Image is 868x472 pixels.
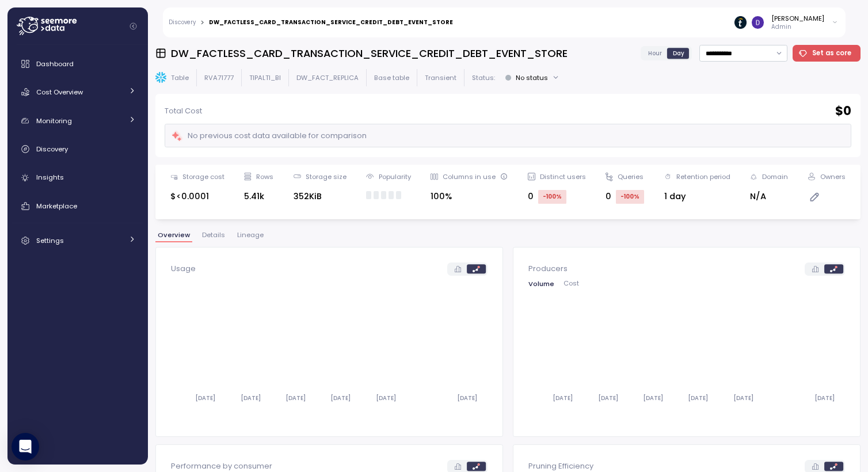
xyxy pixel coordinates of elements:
p: Admin [771,23,824,31]
a: Insights [12,166,143,189]
tspan: [DATE] [376,394,396,402]
div: 1 day [664,190,730,203]
tspan: [DATE] [458,394,478,402]
span: Settings [36,236,64,245]
div: 352KiB [294,190,347,203]
p: Pruning Efficiency [528,460,593,472]
div: No previous cost data available for comparison [171,130,367,143]
p: Total Cost [165,105,202,117]
div: > [200,19,204,26]
p: Status: [472,73,495,82]
span: Details [202,232,225,238]
span: Volume [528,281,554,287]
div: Open Intercom Messenger [12,433,39,460]
div: N/A [750,190,788,203]
div: -100 % [538,190,566,204]
div: DW_FACTLESS_CARD_TRANSACTION_SERVICE_CREDIT_DEBT_EVENT_STORE [209,20,453,25]
div: Columns in use [443,172,508,181]
img: 6714de1ca73de131760c52a6.PNG [734,16,747,28]
a: Dashboard [12,52,143,75]
p: Base table [374,73,409,82]
tspan: [DATE] [195,394,215,402]
tspan: [DATE] [643,394,663,402]
p: Transient [425,73,456,82]
tspan: [DATE] [241,394,261,402]
p: Producers [528,263,568,275]
h3: DW_FACTLESS_CARD_TRANSACTION_SERVICE_CREDIT_DEBT_EVENT_STORE [171,46,568,60]
a: Discovery [169,20,196,25]
div: Queries [618,172,644,181]
a: Marketplace [12,195,143,218]
div: No status [516,73,548,82]
div: 100% [431,190,508,203]
div: 0 [528,190,586,204]
div: -100 % [616,190,644,204]
tspan: [DATE] [597,394,618,402]
span: Dashboard [36,59,74,68]
span: Marketplace [36,201,77,211]
tspan: [DATE] [553,394,573,402]
div: 0 [606,190,644,204]
div: Owners [820,172,846,181]
tspan: [DATE] [330,394,351,402]
div: Domain [762,172,788,181]
p: Performance by consumer [171,460,272,472]
button: Collapse navigation [126,22,140,31]
span: Cost Overview [36,87,83,97]
button: No status [500,69,564,86]
img: ACg8ocItJC8tCQxi3_P-VkSK74Q2EtMJdhzWw5S0USwfGnV48jTzug=s96-c [752,16,764,28]
a: Settings [12,229,143,252]
a: Monitoring [12,109,143,132]
p: DW_FACT_REPLICA [296,73,359,82]
p: RVA71777 [204,73,234,82]
button: Set as core [793,45,861,62]
span: Cost [564,280,579,287]
h2: $ 0 [835,103,851,120]
div: Storage size [306,172,347,181]
div: $<0.0001 [170,190,224,203]
p: TIPALTI_BI [249,73,281,82]
div: 5.41k [244,190,273,203]
div: Rows [256,172,273,181]
span: Discovery [36,144,68,154]
p: Table [171,73,189,82]
tspan: [DATE] [814,394,835,402]
div: Storage cost [182,172,224,181]
tspan: [DATE] [733,394,753,402]
span: Hour [648,49,662,58]
tspan: [DATE] [688,394,708,402]
div: Popularity [379,172,411,181]
div: [PERSON_NAME] [771,14,824,23]
span: Day [673,49,684,58]
a: Discovery [12,138,143,161]
div: Distinct users [540,172,586,181]
span: Monitoring [36,116,72,125]
p: Usage [171,263,196,275]
div: Retention period [676,172,730,181]
span: Overview [158,232,190,238]
tspan: [DATE] [285,394,306,402]
a: Cost Overview [12,81,143,104]
span: Insights [36,173,64,182]
span: Lineage [237,232,264,238]
span: Set as core [812,45,851,61]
